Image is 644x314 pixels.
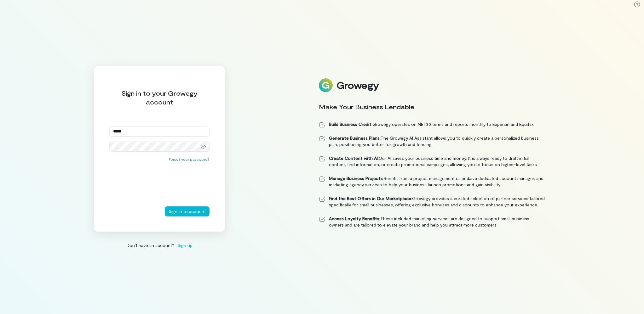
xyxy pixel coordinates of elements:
div: Growegy [336,80,379,91]
strong: Build Business Credit: [329,121,372,127]
li: These included marketing services are designed to support small business owners and are tailored ... [319,216,545,228]
li: Our AI saves your business time and money. It is always ready to draft initial content, find info... [319,155,545,168]
strong: Generate Business Plans: [329,135,381,141]
strong: Manage Business Projects: [329,176,384,181]
strong: Create Content with AI: [329,155,379,161]
span: Sign up [177,242,193,249]
div: Make Your Business Lendable [319,102,545,111]
strong: Access Loyalty Benefits: [329,216,380,221]
strong: Find the Best Offers in Our Marketplace: [329,196,412,201]
img: Logo [319,78,333,92]
div: Sign in to your Growegy account [109,89,210,106]
button: Forgot your password? [169,157,210,162]
li: The Growegy AI Assistant allows you to quickly create a personalized business plan, positioning y... [319,135,545,148]
li: Growegy provides a curated selection of partner services tailored specifically for small business... [319,195,545,208]
li: Growegy operates on NET30 terms and reports monthly to Experian and Equifax. [319,121,545,127]
li: Benefit from a project management calendar, a dedicated account manager, and marketing agency ser... [319,175,545,188]
button: Sign in to account [165,206,210,216]
div: Don’t have an account? [94,242,225,249]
